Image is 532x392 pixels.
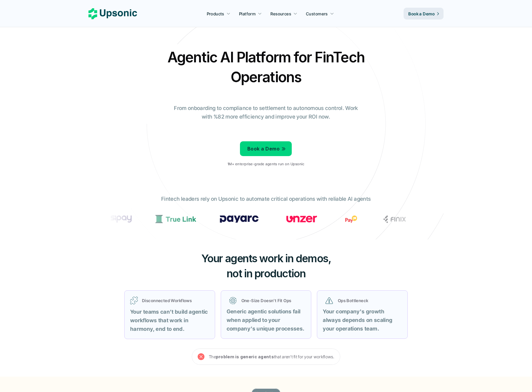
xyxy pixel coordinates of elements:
a: Book a Demo [240,141,292,156]
p: Products [207,11,224,17]
p: Disconnected Workflows [142,297,209,304]
strong: problem is generic agents [216,354,274,359]
h2: Agentic AI Platform for FinTech Operations [162,47,370,87]
p: Customers [306,11,328,17]
p: From onboarding to compliance to settlement to autonomous control. Work with %82 more efficiency ... [170,104,362,121]
p: Fintech leaders rely on Upsonic to automate critical operations with reliable AI agents [161,195,371,203]
p: Book a Demo [247,145,280,153]
strong: Your teams can’t build agentic workflows that work in harmony, end to end. [130,309,209,332]
p: Book a Demo [408,11,435,17]
p: The that aren’t fit for your workflows. [209,353,334,360]
strong: Generic agentic solutions fail when applied to your company’s unique processes. [227,308,304,332]
p: Platform [239,11,256,17]
a: Products [203,8,234,19]
span: Your agents work in demos, [201,252,331,265]
a: Book a Demo [404,8,444,20]
span: not in production [227,267,306,280]
p: Ops Bottleneck [338,297,399,304]
p: One-Size Doesn’t Fit Ops [241,297,303,304]
strong: Your company's growth always depends on scaling your operations team. [323,308,394,332]
p: 1M+ enterprise-grade agents run on Upsonic [228,162,304,166]
p: Resources [270,11,291,17]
